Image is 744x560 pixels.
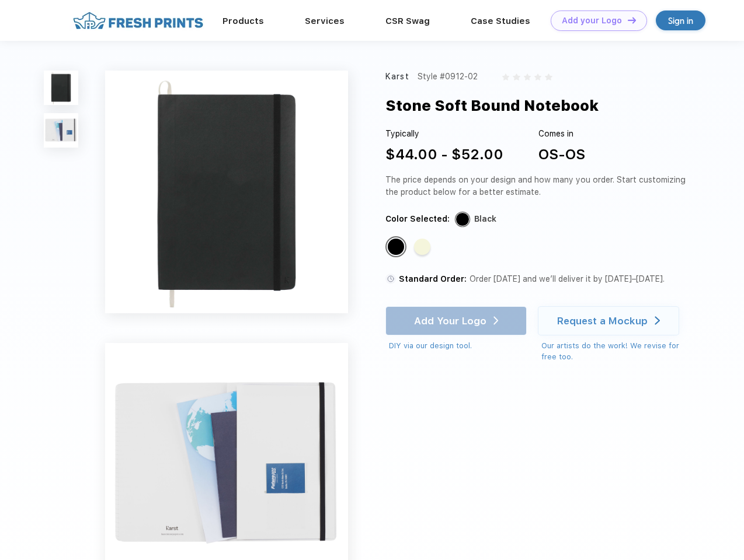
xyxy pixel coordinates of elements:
[545,73,552,80] img: gray_star.svg
[388,239,404,255] div: Black
[474,213,496,225] div: Black
[628,17,636,23] img: DT
[538,144,585,165] div: OS-OS
[524,73,531,80] img: gray_star.svg
[399,274,467,283] span: Standard Order:
[385,94,599,117] div: Stone Soft Bound Notebook
[562,16,622,26] div: Add your Logo
[385,144,503,165] div: $44.00 - $52.00
[385,174,690,198] div: The price depends on your design and how many you order. Start customizing the product below for ...
[44,71,78,105] img: func=resize&h=100
[385,71,409,83] div: Karst
[418,71,478,83] div: Style #0912-02
[69,10,207,31] img: fo%20logo%202.webp
[222,16,264,26] a: Products
[541,340,690,363] div: Our artists do the work! We revise for free too.
[414,239,430,255] div: Beige
[538,128,585,140] div: Comes in
[44,113,78,148] img: func=resize&h=100
[385,128,503,140] div: Typically
[557,315,648,327] div: Request a Mockup
[470,274,665,283] span: Order [DATE] and we’ll deliver it by [DATE]–[DATE].
[385,213,450,225] div: Color Selected:
[389,340,527,352] div: DIY via our design tool.
[105,71,348,313] img: func=resize&h=640
[513,73,520,80] img: gray_star.svg
[502,73,509,80] img: gray_star.svg
[534,73,541,80] img: gray_star.svg
[656,10,705,30] a: Sign in
[655,316,660,325] img: white arrow
[385,274,396,284] img: standard order
[668,14,693,27] div: Sign in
